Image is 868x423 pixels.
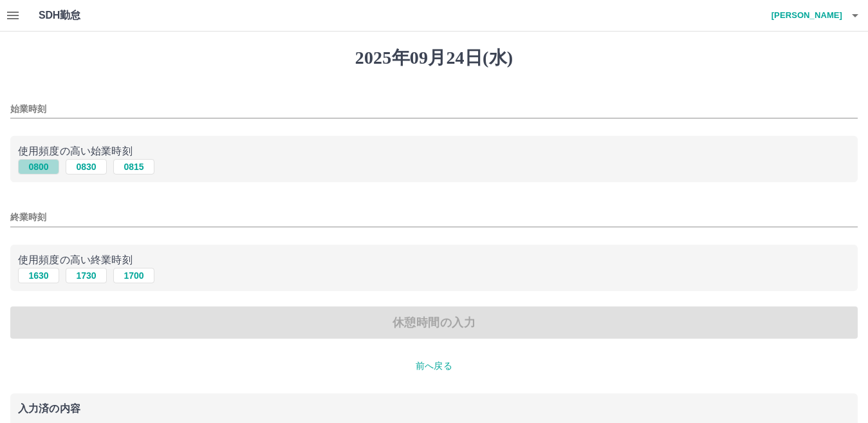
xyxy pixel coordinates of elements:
[18,404,850,414] p: 入力済の内容
[66,268,107,283] button: 1730
[113,268,154,283] button: 1700
[18,268,59,283] button: 1630
[18,144,850,159] p: 使用頻度の高い始業時刻
[113,159,154,174] button: 0815
[18,252,850,268] p: 使用頻度の高い終業時刻
[10,47,858,69] h1: 2025年09月24日(水)
[18,159,59,174] button: 0800
[66,159,107,174] button: 0830
[10,359,858,373] p: 前へ戻る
